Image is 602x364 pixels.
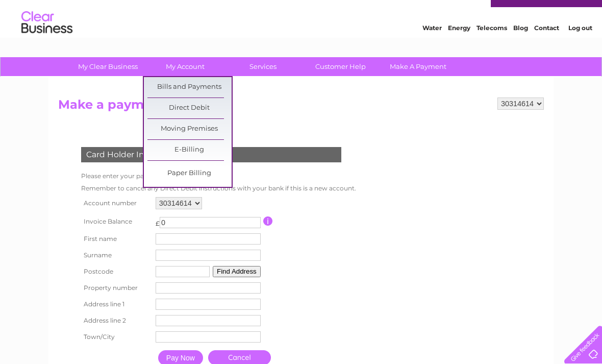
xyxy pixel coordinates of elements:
a: Customer Help [298,57,383,76]
input: Information [263,216,273,226]
a: Water [422,43,442,51]
th: Address line 1 [79,296,153,312]
a: Moving Premises [147,119,232,139]
a: Blog [513,43,528,51]
div: Clear Business is a trading name of Verastar Limited (registered in [GEOGRAPHIC_DATA] No. 3667643... [61,6,543,50]
a: Bills and Payments [147,77,232,98]
a: My Clear Business [66,57,150,76]
a: Log out [568,43,592,51]
td: Please enter your payment card details below. [79,170,359,182]
a: Energy [448,43,470,51]
th: Invoice Balance [79,212,153,231]
th: Address line 2 [79,312,153,329]
a: E-Billing [147,140,232,160]
a: 0333 014 3131 [410,5,480,18]
div: Card Holder Information [81,147,341,162]
th: Account number [79,195,153,212]
img: logo.png [21,27,73,58]
th: Property number [79,280,153,296]
th: Postcode [79,263,153,280]
a: Direct Debit [147,98,232,118]
button: Find Address [213,266,261,277]
td: Remember to cancel any Direct Debit instructions with your bank if this is a new account. [79,182,359,195]
a: Paper Billing [147,163,232,184]
th: Town/City [79,329,153,345]
h2: Make a payment [58,98,544,117]
a: Services [221,57,305,76]
a: Telecoms [476,43,507,51]
th: Surname [79,247,153,263]
a: Make A Payment [376,57,460,76]
td: £ [156,214,160,227]
a: My Account [143,57,228,76]
a: Contact [534,43,559,51]
th: First name [79,231,153,247]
